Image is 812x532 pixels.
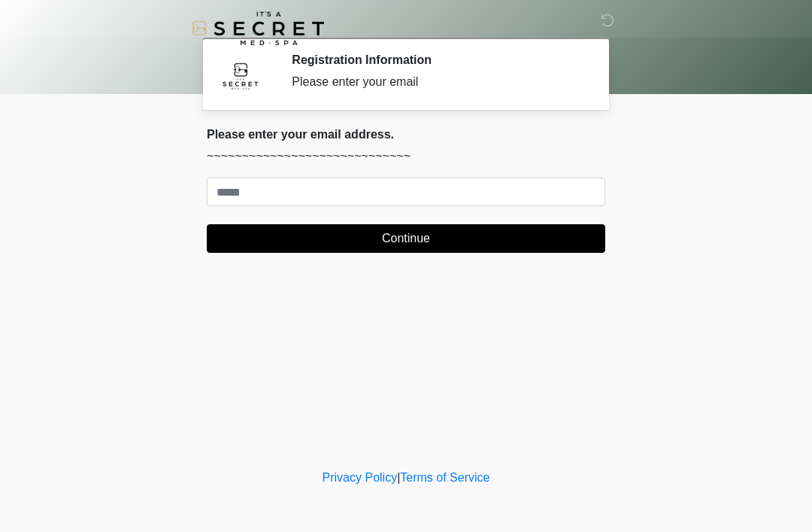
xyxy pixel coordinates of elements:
[207,224,605,253] button: Continue
[292,73,583,91] div: Please enter your email
[192,11,324,45] img: It's A Secret Med Spa Logo
[397,471,400,484] a: |
[292,53,583,67] h2: Registration Information
[207,147,605,166] p: ~~~~~~~~~~~~~~~~~~~~~~~~~~~~~
[400,471,489,484] a: Terms of Service
[323,471,398,484] a: Privacy Policy
[218,53,263,98] img: Agent Avatar
[207,127,605,141] h2: Please enter your email address.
